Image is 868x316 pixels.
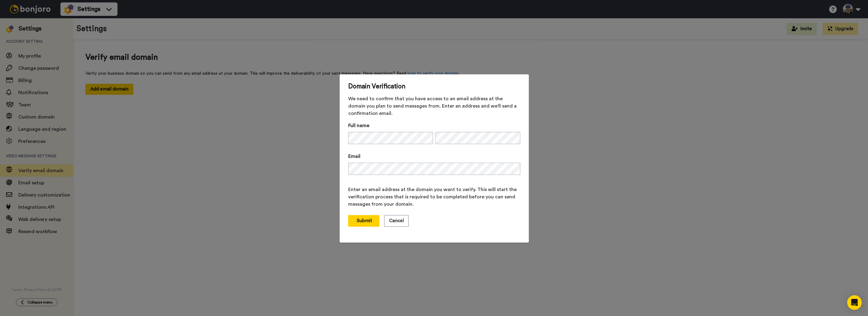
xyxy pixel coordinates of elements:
[348,122,433,129] label: Full name
[348,95,520,117] span: We need to confirm that you have access to an email address at the domain you plan to send messag...
[348,186,520,208] span: Enter an email address at the domain you want to verify. This will start the verification process...
[847,295,862,310] div: Open Intercom Messenger
[348,83,520,90] span: Domain Verification
[348,215,379,227] button: Submit
[348,153,520,160] label: Email
[384,215,409,227] button: Cancel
